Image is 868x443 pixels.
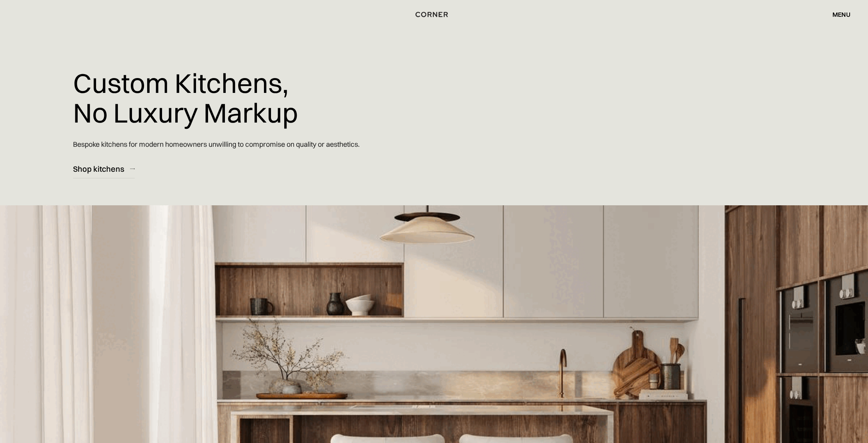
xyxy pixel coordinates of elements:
p: Bespoke kitchens for modern homeowners unwilling to compromise on quality or aesthetics. [73,133,360,155]
div: menu [825,8,850,21]
a: Shop kitchens [73,159,135,178]
a: home [401,9,467,20]
div: menu [832,11,850,18]
h1: Custom Kitchens, No Luxury Markup [73,62,298,133]
div: Shop kitchens [73,164,124,174]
